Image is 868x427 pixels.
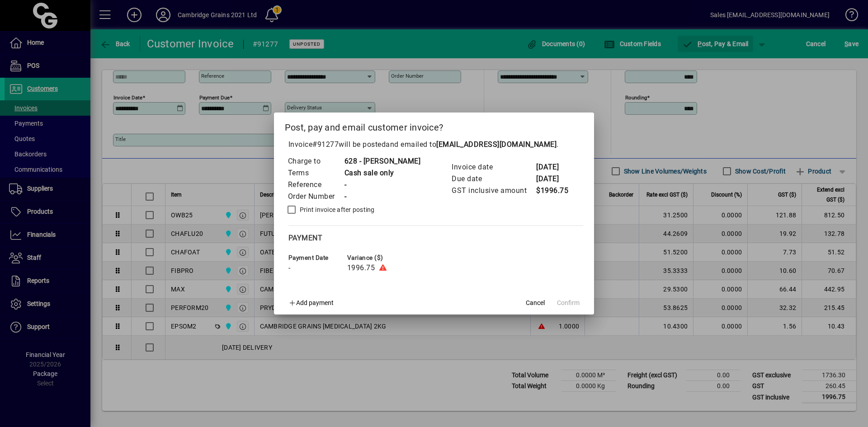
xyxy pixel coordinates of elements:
span: - [288,264,291,272]
span: Variance ($) [347,254,401,261]
td: Invoice date [451,161,536,173]
span: and emailed to [386,140,557,149]
h2: Post, pay and email customer invoice? [274,113,594,139]
span: 1996.75 [347,264,375,272]
td: - [344,179,421,191]
td: - [344,191,421,202]
td: $1996.75 [536,185,572,197]
td: Charge to [288,155,344,167]
td: Cash sale only [344,167,421,179]
td: [DATE] [536,161,572,173]
button: Add payment [285,295,338,311]
span: Payment date [288,254,343,261]
p: Invoice will be posted . [285,139,584,150]
b: [EMAIL_ADDRESS][DOMAIN_NAME] [436,140,557,149]
td: Due date [451,173,536,185]
td: Order Number [288,191,344,202]
td: GST inclusive amount [451,185,536,197]
td: 628 - [PERSON_NAME] [344,155,421,167]
td: Terms [288,167,344,179]
td: Reference [288,179,344,191]
label: Print invoice after posting [298,205,375,214]
td: [DATE] [536,173,572,185]
span: Cancel [526,298,545,308]
button: Cancel [521,295,550,311]
span: Payment [288,234,323,242]
span: #91277 [312,140,339,149]
span: Add payment [296,299,334,306]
